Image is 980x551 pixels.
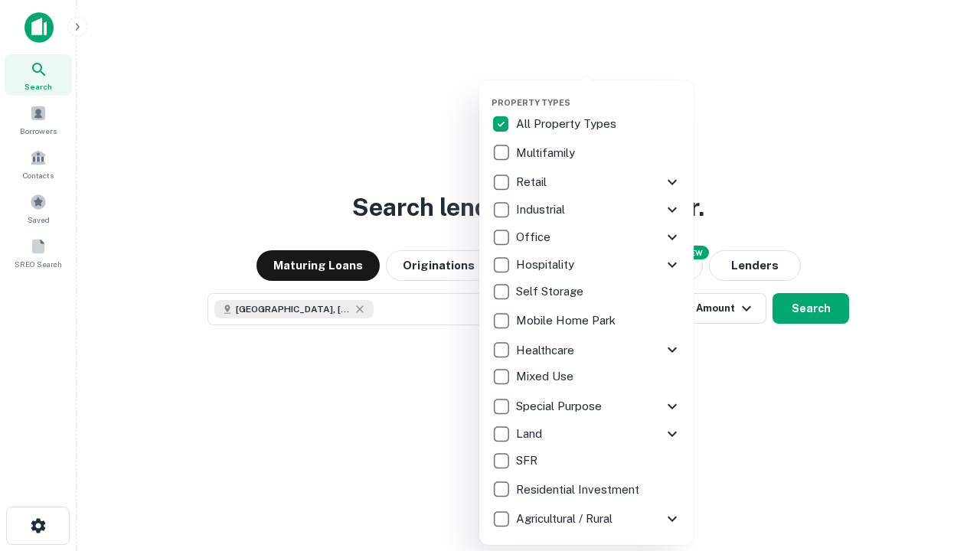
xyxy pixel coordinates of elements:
p: Special Purpose [516,397,605,416]
p: Healthcare [516,341,577,360]
p: Hospitality [516,256,577,274]
p: Mobile Home Park [516,311,619,330]
p: Retail [516,173,550,191]
div: Hospitality [492,251,681,279]
p: All Property Types [516,115,619,133]
div: Office [492,223,681,251]
div: Land [492,420,681,448]
span: Property Types [492,98,570,107]
p: Mixed Use [516,367,577,386]
p: Agricultural / Rural [516,510,616,528]
p: Land [516,425,545,443]
p: Self Storage [516,282,586,301]
p: Multifamily [516,144,578,162]
div: Industrial [492,196,681,223]
div: Retail [492,168,681,196]
div: Special Purpose [492,393,681,420]
iframe: Chat Widget [903,429,980,502]
div: Healthcare [492,336,681,364]
p: Residential Investment [516,481,642,499]
div: Agricultural / Rural [492,505,681,533]
p: Industrial [516,201,568,219]
p: Office [516,228,554,246]
p: SFR [516,452,541,470]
